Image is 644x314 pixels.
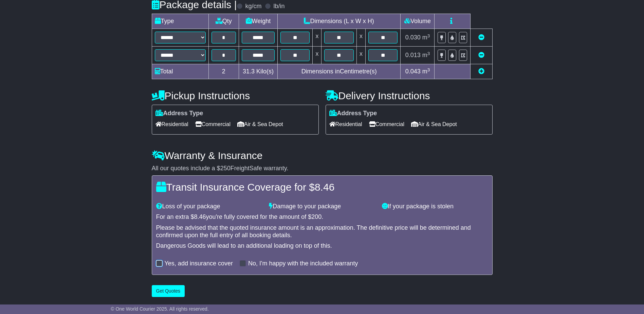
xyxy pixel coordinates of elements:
h4: Pickup Instructions [152,90,319,101]
label: kg/cm [245,3,261,10]
td: x [356,47,365,64]
button: Get Quotes [152,285,185,297]
h4: Warranty & Insurance [152,150,493,161]
span: Commercial [369,119,404,129]
a: Add new item [478,68,484,75]
td: 2 [208,64,239,79]
label: Yes, add insurance cover [165,260,233,267]
span: 0.013 [405,52,421,58]
sup: 3 [427,67,430,72]
span: Commercial [195,119,231,129]
td: Dimensions (L x W x H) [277,14,401,29]
div: If your package is stolen [379,203,492,210]
div: All our quotes include a $ FreightSafe warranty. [152,165,493,172]
div: Please be advised that the quoted insurance amount is an approximation. The definitive price will... [156,224,488,239]
td: Type [152,14,208,29]
span: 250 [220,165,231,172]
span: Residential [329,119,362,129]
sup: 3 [427,51,430,56]
td: x [356,29,365,47]
span: m [422,34,430,41]
div: For an extra $ you're fully covered for the amount of $ . [156,213,488,221]
span: 0.043 [405,68,421,75]
a: Remove this item [478,52,484,58]
span: Air & Sea Depot [411,119,457,129]
span: Residential [155,119,188,129]
span: 200 [311,213,321,220]
td: Volume [401,14,435,29]
span: 8.46 [194,213,206,220]
span: © One World Courier 2025. All rights reserved. [111,306,209,312]
h4: Delivery Instructions [326,90,493,101]
td: x [313,29,321,47]
td: Dimensions in Centimetre(s) [277,64,401,79]
td: Weight [239,14,277,29]
span: 8.46 [315,181,334,193]
td: x [313,47,321,64]
sup: 3 [427,33,430,38]
td: Total [152,64,208,79]
a: Remove this item [478,34,484,41]
span: 0.030 [405,34,421,41]
label: No, I'm happy with the included warranty [248,260,358,267]
span: 31.3 [243,68,255,75]
label: Address Type [155,110,203,117]
span: m [422,68,430,75]
span: Air & Sea Depot [237,119,283,129]
div: Damage to your package [265,203,379,210]
div: Loss of your package [153,203,266,210]
h4: Transit Insurance Coverage for $ [156,181,488,193]
label: Address Type [329,110,377,117]
div: Dangerous Goods will lead to an additional loading on top of this. [156,242,488,250]
td: Qty [208,14,239,29]
span: m [422,52,430,58]
label: lb/in [273,3,284,10]
td: Kilo(s) [239,64,277,79]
